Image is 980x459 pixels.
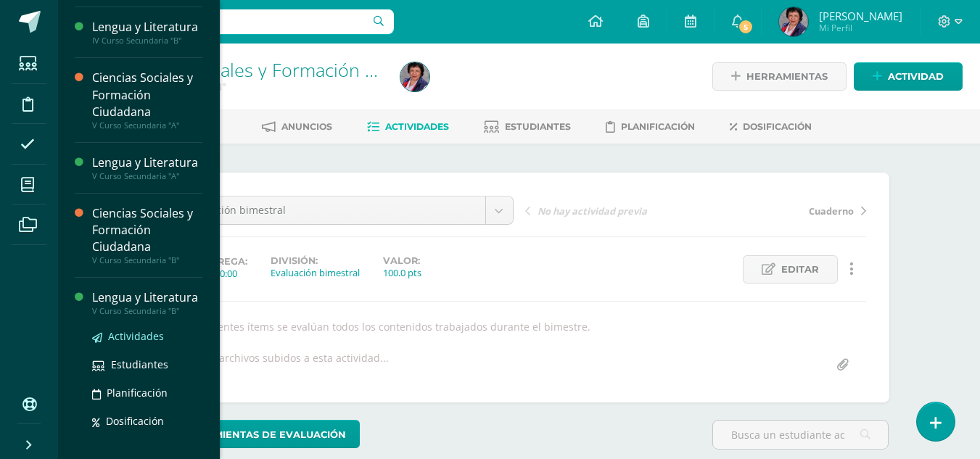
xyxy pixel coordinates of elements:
[92,328,202,344] a: Actividades
[67,9,394,34] input: Busca un usuario...
[113,57,453,82] a: Ciencias Sociales y Formación Ciudadana
[484,115,571,138] a: Estudiantes
[173,197,513,224] a: Evaluación bimestral
[111,357,168,371] span: Estudiantes
[819,9,902,23] span: [PERSON_NAME]
[92,384,202,401] a: Planificación
[781,256,819,283] span: Editar
[809,204,854,218] span: Cuaderno
[730,115,812,138] a: Dosificación
[92,120,202,131] div: V Curso Secundaria "A"
[198,256,247,267] span: Entrega:
[606,115,695,138] a: Planificación
[92,289,202,316] a: Lengua y LiteraturaV Curso Secundaria "B"
[92,306,202,316] div: V Curso Secundaria "B"
[712,62,847,91] a: Herramientas
[271,266,360,279] div: Evaluación bimestral
[262,115,332,138] a: Anuncios
[92,154,202,171] div: Lengua y Literatura
[92,70,202,130] a: Ciencias Sociales y Formación CiudadanaV Curso Secundaria "A"
[383,266,421,279] div: 100.0 pts
[888,63,944,90] span: Actividad
[92,154,202,181] a: Lengua y LiteraturaV Curso Secundaria "A"
[713,421,888,449] input: Busca un estudiante aquí...
[92,356,202,373] a: Estudiantes
[538,204,647,218] span: No hay actividad previa
[149,420,360,448] a: Herramientas de evaluación
[107,386,168,400] span: Planificación
[271,255,360,266] label: División:
[178,421,346,448] span: Herramientas de evaluación
[621,121,695,132] span: Planificación
[383,255,421,266] label: Valor:
[92,289,202,306] div: Lengua y Literatura
[738,19,754,35] span: 5
[113,80,383,94] div: V Curso Secundaria 'B'
[400,62,429,91] img: ebab5680bdde8a5a2c0e517c7f91eff8.png
[92,171,202,181] div: V Curso Secundaria "A"
[385,121,449,132] span: Actividades
[92,255,202,265] div: V Curso Secundaria "B"
[167,320,872,334] div: Con diferentes ítems se evalúan todos los contenidos trabajados durante el bimestre.
[367,115,449,138] a: Actividades
[113,59,383,80] h1: Ciencias Sociales y Formación Ciudadana
[281,121,332,132] span: Anuncios
[182,351,389,379] div: No hay archivos subidos a esta actividad...
[92,36,202,46] div: IV Curso Secundaria "B"
[92,205,202,255] div: Ciencias Sociales y Formación Ciudadana
[779,7,808,36] img: ebab5680bdde8a5a2c0e517c7f91eff8.png
[819,22,902,34] span: Mi Perfil
[505,121,571,132] span: Estudiantes
[746,63,828,90] span: Herramientas
[184,197,474,224] span: Evaluación bimestral
[92,19,202,36] div: Lengua y Literatura
[743,121,812,132] span: Dosificación
[92,413,202,429] a: Dosificación
[108,329,164,343] span: Actividades
[854,62,963,91] a: Actividad
[92,19,202,46] a: Lengua y LiteraturaIV Curso Secundaria "B"
[106,414,164,428] span: Dosificación
[696,203,866,218] a: Cuaderno
[92,70,202,120] div: Ciencias Sociales y Formación Ciudadana
[92,205,202,265] a: Ciencias Sociales y Formación CiudadanaV Curso Secundaria "B"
